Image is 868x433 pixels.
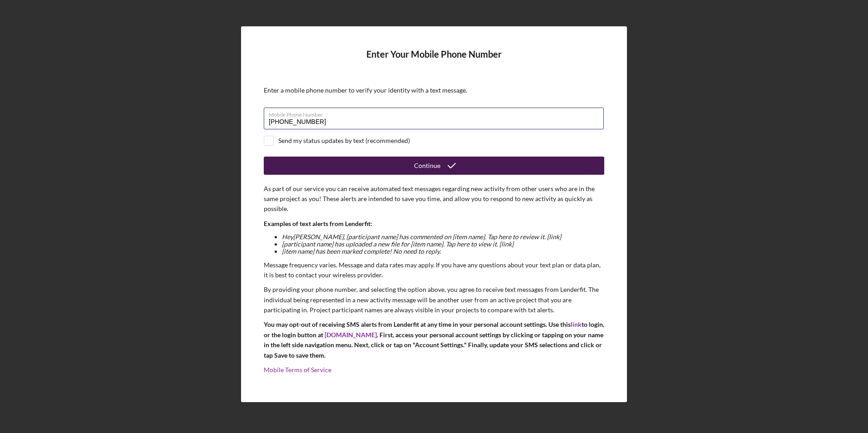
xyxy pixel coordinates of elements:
div: Send my status updates by text (recommended) [278,137,410,144]
a: link [571,320,582,328]
p: By providing your phone number, and selecting the option above, you agree to receive text message... [264,285,604,315]
div: Continue [414,157,440,175]
li: Hey [PERSON_NAME] , [participant name] has commented on [item name]. Tap here to review it. [link] [282,233,604,241]
p: You may opt-out of receiving SMS alerts from Lenderfit at any time in your personal account setti... [264,320,604,360]
p: Message frequency varies. Message and data rates may apply. If you have any questions about your ... [264,260,604,280]
label: Mobile Phone Number [269,108,604,118]
h4: Enter Your Mobile Phone Number [264,49,604,73]
p: Examples of text alerts from Lenderfit: [264,219,604,229]
button: Continue [264,157,604,175]
p: As part of our service you can receive automated text messages regarding new activity from other ... [264,184,604,214]
div: Enter a mobile phone number to verify your identity with a text message. [264,87,604,94]
a: Mobile Terms of Service [264,366,331,374]
li: [item name] has been marked complete! No need to reply. [282,248,604,255]
a: [DOMAIN_NAME] [325,331,377,339]
li: [participant name] has uploaded a new file for [item name]. Tap here to view it. [link] [282,241,604,248]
